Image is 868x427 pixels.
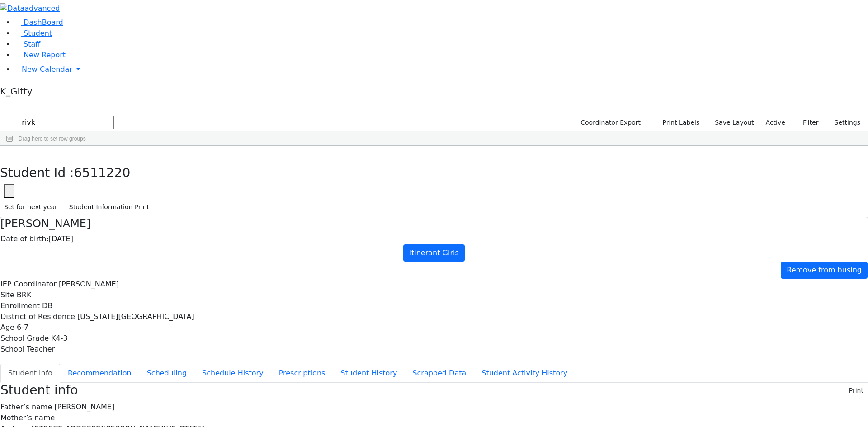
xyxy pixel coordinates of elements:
[74,165,131,180] span: 6511220
[711,116,758,130] button: Save Layout
[24,51,66,59] span: New Report
[652,116,703,130] button: Print Labels
[59,280,119,288] span: [PERSON_NAME]
[0,311,75,322] label: District of Residence
[0,322,14,333] label: Age
[0,413,55,423] label: Mother’s name
[0,300,40,311] label: Enrollment
[77,312,194,321] span: [US_STATE][GEOGRAPHIC_DATA]
[0,234,49,244] label: Date of birth:
[42,301,52,310] span: DB
[762,116,789,130] label: Active
[333,364,405,383] button: Student History
[24,18,63,27] span: DashBoard
[0,383,78,398] h3: Student info
[20,116,114,129] input: Search
[0,234,868,244] div: [DATE]
[139,364,194,383] button: Scheduling
[22,65,72,74] span: New Calendar
[54,403,114,411] span: [PERSON_NAME]
[14,61,868,79] a: New Calendar
[405,364,474,383] button: Scrapped Data
[14,18,63,27] a: DashBoard
[51,334,68,343] span: K4-3
[781,262,868,279] a: Remove from busing
[0,279,57,290] label: IEP Coordinator
[14,51,66,59] a: New Report
[19,136,86,142] span: Drag here to set row groups
[24,40,40,48] span: Staff
[14,40,40,48] a: Staff
[65,200,153,214] button: Student Information Print
[823,116,864,130] button: Settings
[17,291,32,299] span: BRK
[474,364,575,383] button: Student Activity History
[0,333,49,344] label: School Grade
[0,217,868,230] h4: [PERSON_NAME]
[0,402,52,413] label: Father’s name
[0,344,55,355] label: School Teacher
[194,364,271,383] button: Schedule History
[17,323,28,332] span: 6-7
[787,266,862,274] span: Remove from busing
[0,364,60,383] button: Student info
[575,116,645,130] button: Coordinator Export
[24,29,52,38] span: Student
[845,384,868,398] button: Print
[791,116,823,130] button: Filter
[271,364,333,383] button: Prescriptions
[0,290,14,300] label: Site
[403,244,465,262] a: Itinerant Girls
[14,29,52,38] a: Student
[60,364,139,383] button: Recommendation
